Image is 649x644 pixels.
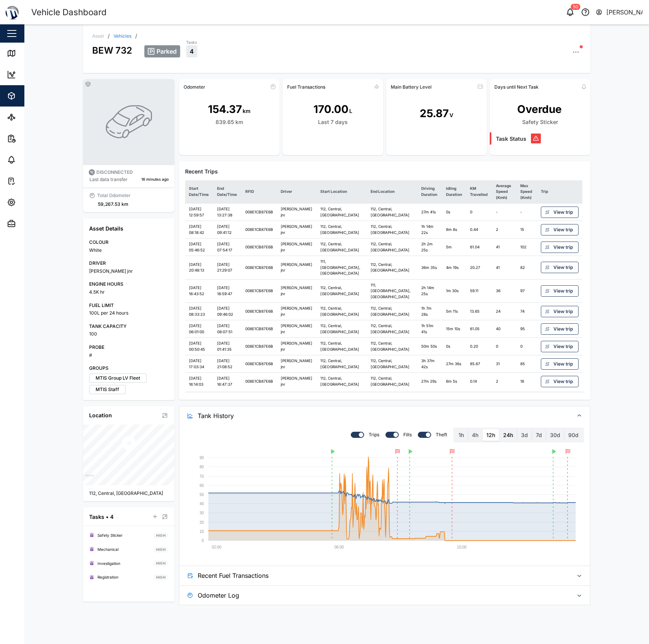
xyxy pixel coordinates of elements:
td: [PERSON_NAME] jnr [277,256,317,280]
text: 90 [200,456,204,460]
div: 4.5K hr [89,289,168,296]
div: Tasks [20,177,41,185]
td: 008E1CB87E6B [241,221,277,239]
div: Tank History [179,426,590,566]
div: Overdue [517,101,562,118]
td: 95 [516,320,537,338]
td: [DATE] 20:48:13 [185,256,213,280]
td: [PERSON_NAME] jnr [277,320,317,338]
div: 170.00 [313,101,348,118]
div: Map marker [120,434,138,455]
button: Odometer Log [179,586,590,605]
th: Start Location [317,180,367,204]
label: 7d [532,429,546,441]
button: [PERSON_NAME] [595,7,643,17]
a: RegistrationHIGH [89,573,168,582]
td: [PERSON_NAME] jnr [277,221,317,239]
div: DISCONNECTED [96,169,133,176]
span: Odometer Log [198,586,567,605]
td: 6m 5s [442,373,467,390]
span: View trip [553,306,573,317]
td: 40 [492,320,516,338]
td: 0.14 [466,373,492,390]
div: 100 [89,331,168,338]
td: 50m 50s [417,338,442,355]
span: Recent Fuel Transactions [198,566,567,585]
td: 112, Central, [GEOGRAPHIC_DATA] [317,373,367,390]
div: V [449,111,453,119]
td: [PERSON_NAME] jnr [277,303,317,320]
td: 112, Central, [GEOGRAPHIC_DATA] [317,303,367,320]
a: View trip [541,358,578,370]
a: Vehicles [113,34,131,38]
td: [DATE] 06:01:00 [185,320,213,338]
td: [PERSON_NAME] jnr [277,373,317,390]
td: 41 [492,256,516,280]
a: View trip [541,376,578,387]
a: View trip [541,285,578,297]
td: 97 [516,279,537,303]
div: [PERSON_NAME] jnr [89,268,168,275]
td: 008E1CB87E6B [241,204,277,221]
th: End Date/Time [213,180,241,204]
td: 5m [442,239,467,256]
label: 12h [483,429,499,441]
div: Admin [20,219,42,228]
div: Alarms [20,156,43,164]
td: 112, Central, [GEOGRAPHIC_DATA] [367,355,417,373]
text: 40 [200,502,204,506]
td: 112, Central, [GEOGRAPHIC_DATA] [367,320,417,338]
div: 25.87 [420,105,449,122]
td: 112, Central, [GEOGRAPHIC_DATA] [367,239,417,256]
text: 10:00 [457,545,467,549]
span: View trip [553,286,573,296]
td: 2 [492,221,516,239]
td: [DATE] 16:47:37 [213,373,241,390]
span: 4 [190,48,194,55]
a: View trip [541,323,578,335]
td: 112, Central, [GEOGRAPHIC_DATA] [367,303,417,320]
div: Registration [98,574,118,580]
td: [PERSON_NAME] jnr [277,204,317,221]
div: Settings [20,198,47,207]
div: Reports [20,134,46,143]
a: View trip [541,242,578,253]
text: 30 [200,511,204,515]
td: 0s [442,204,467,221]
span: View trip [553,242,573,253]
span: View trip [553,324,573,334]
div: Tasks • 4 [89,513,113,521]
text: 70 [200,474,204,479]
a: View trip [541,224,578,235]
td: - [492,204,516,221]
label: 90d [564,429,582,441]
div: km [243,107,251,115]
td: 1h 51m 41s [417,320,442,338]
div: Mechanical [98,547,118,553]
img: Main Logo [4,4,21,21]
text: 06:00 [334,545,344,549]
td: [DATE] 08:33:23 [185,303,213,320]
td: 008E1CB87E6B [241,320,277,338]
div: Days until Next Task [494,84,539,90]
td: 008E1CB87E6B [241,279,277,303]
div: 839.65 km [216,118,243,126]
td: 15 [516,221,537,239]
td: 112, Central, [GEOGRAPHIC_DATA] [317,204,367,221]
td: 0 [516,338,537,355]
a: View trip [541,306,578,317]
td: 102 [516,239,537,256]
text: 10 [200,530,204,534]
button: Recent Fuel Transactions [179,566,590,585]
label: 1h [455,429,468,441]
td: 008E1CB87E6B [241,256,277,280]
div: Vehicle Dashboard [31,6,107,19]
span: HIGH [156,575,166,580]
div: PROBE [89,344,168,351]
td: [DATE] 05:46:52 [185,239,213,256]
a: InvestigationHIGH [89,559,168,568]
div: Asset Details [89,224,168,233]
td: 36 [492,279,516,303]
div: Map [20,49,37,57]
div: [PERSON_NAME] [606,8,643,17]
